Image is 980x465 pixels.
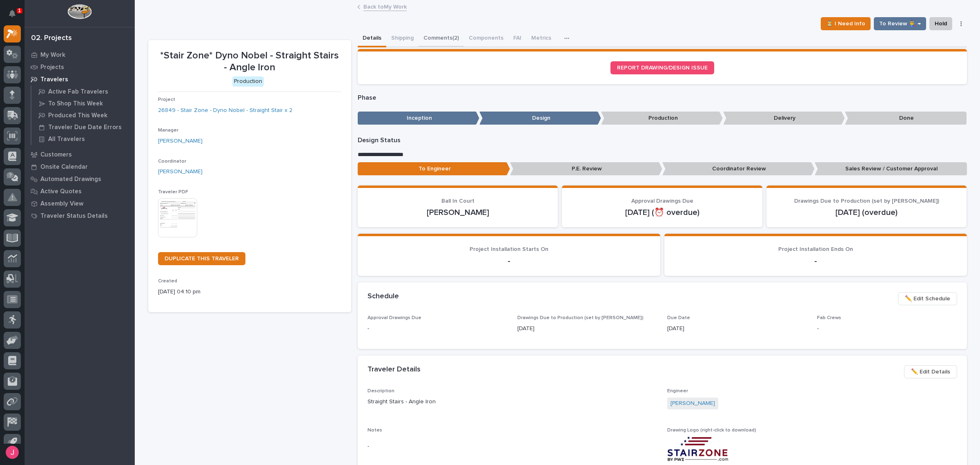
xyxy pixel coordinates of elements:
span: Project Installation Starts On [470,246,548,252]
a: Travelers [24,73,135,85]
p: [DATE] 04:10 pm [158,288,341,296]
div: 02. Projects [31,34,72,43]
a: DUPLICATE THIS TRAVELER [158,252,245,265]
a: Traveler Due Date Errors [31,121,135,133]
button: To Review 👨‍🏭 → [874,17,926,30]
p: - [817,324,957,333]
button: Shipping [386,30,419,47]
img: Workspace Logo [67,4,91,19]
span: REPORT DRAWING/DESIGN ISSUE [617,65,708,71]
p: [DATE] (overdue) [776,208,957,217]
p: Produced This Week [48,112,107,119]
button: Metrics [526,30,556,47]
a: Assembly View [24,197,135,210]
span: Drawings Due to Production (set by [PERSON_NAME]) [517,315,644,320]
a: My Work [24,49,135,61]
button: ⏳ I Need Info [821,17,871,30]
img: 8dJ_F3VV7xdbRP3BlD7bbbwTN_OEAnV2FfZa6CzVN0Q [667,436,728,461]
span: ⏳ I Need Info [826,19,865,29]
button: Components [464,30,508,47]
span: Project Installation Ends On [778,246,853,252]
span: To Review 👨‍🏭 → [879,19,921,29]
span: DUPLICATE THIS TRAVELER [165,256,239,262]
a: Onsite Calendar [24,161,135,173]
span: Approval Drawings Due [631,198,693,204]
p: [DATE] [517,324,657,333]
p: Delivery [723,112,845,125]
p: Active Quotes [40,188,82,195]
p: P.E. Review [510,162,662,176]
span: Notes [367,428,382,433]
span: Fab Crews [817,315,841,320]
a: Automated Drawings [24,173,135,185]
a: Back toMy Work [363,2,407,11]
p: 1 [18,8,21,13]
p: Inception [358,112,479,125]
p: Active Fab Travelers [48,88,108,96]
button: Details [358,30,386,47]
span: Manager [158,128,178,133]
span: ✏️ Edit Schedule [905,294,950,304]
p: Sales Review / Customer Approval [815,162,967,176]
span: Coordinator [158,159,186,164]
p: Design Status [358,136,967,144]
button: Notifications [4,5,21,22]
a: 26849 - Stair Zone - Dyno Nobel - Straight Stair x 2 [158,106,292,115]
p: - [367,442,657,451]
p: - [367,324,508,333]
button: FAI [508,30,526,47]
p: Phase [358,94,967,102]
button: Hold [929,17,952,30]
button: ✏️ Edit Details [904,365,957,378]
p: Straight Stairs - Angle Iron [367,398,657,406]
h2: Traveler Details [367,365,421,374]
p: To Shop This Week [48,100,103,107]
p: [DATE] (⏰ overdue) [572,208,753,217]
p: My Work [40,51,65,59]
a: Customers [24,148,135,161]
p: Production [601,112,723,125]
a: Active Quotes [24,185,135,197]
span: Approval Drawings Due [367,315,421,320]
a: [PERSON_NAME] [670,399,715,408]
p: All Travelers [48,136,85,143]
span: Due Date [667,315,690,320]
a: [PERSON_NAME] [158,168,203,176]
p: To Engineer [358,162,510,176]
span: Project [158,97,175,102]
p: Onsite Calendar [40,163,88,171]
span: Engineer [667,389,688,393]
p: Coordinator Review [662,162,815,176]
a: REPORT DRAWING/DESIGN ISSUE [610,61,714,74]
div: Production [232,76,264,87]
button: Comments (2) [419,30,464,47]
span: Drawings Due to Production (set by [PERSON_NAME]) [794,198,939,204]
span: Hold [935,19,947,29]
p: Assembly View [40,200,83,208]
span: Ball In Court [441,198,474,204]
a: To Shop This Week [31,98,135,109]
button: ✏️ Edit Schedule [898,292,957,305]
p: [DATE] [667,324,807,333]
p: Travelers [40,76,68,83]
a: Projects [24,61,135,73]
p: Done [845,112,967,125]
a: Active Fab Travelers [31,86,135,97]
p: Traveler Status Details [40,212,108,220]
span: Drawing Logo (right-click to download) [667,428,756,433]
a: [PERSON_NAME] [158,137,203,145]
span: ✏️ Edit Details [911,367,950,377]
p: Traveler Due Date Errors [48,124,122,131]
p: - [674,256,957,266]
p: - [367,256,650,266]
a: Produced This Week [31,110,135,121]
a: Traveler Status Details [24,210,135,222]
h2: Schedule [367,292,399,301]
p: Customers [40,151,72,159]
a: All Travelers [31,133,135,145]
p: [PERSON_NAME] [367,208,548,217]
div: Notifications1 [10,10,21,23]
p: Design [479,112,601,125]
p: *Stair Zone* Dyno Nobel - Straight Stairs - Angle Iron [158,50,341,74]
button: users-avatar [4,444,21,461]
